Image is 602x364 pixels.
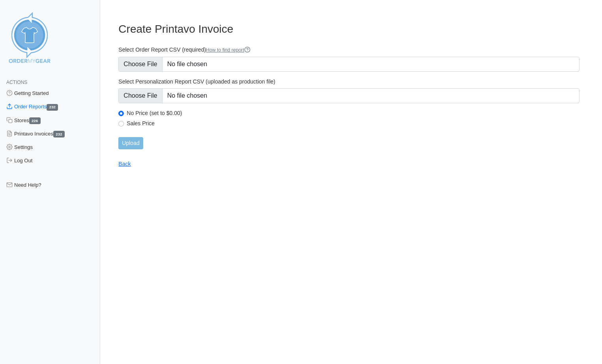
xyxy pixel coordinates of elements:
[118,46,580,54] label: Select Order Report CSV (required)
[118,78,580,85] label: Select Personalization Report CSV (uploaded as production file)
[47,104,58,111] span: 232
[127,120,580,127] label: Sales Price
[127,110,580,117] label: No Price (set to $0.00)
[118,22,580,36] h3: Create Printavo Invoice
[118,161,131,167] a: Back
[206,47,251,53] a: How to find report
[118,137,143,149] input: Upload
[6,80,27,85] span: Actions
[29,117,41,124] span: 226
[53,131,65,137] span: 232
